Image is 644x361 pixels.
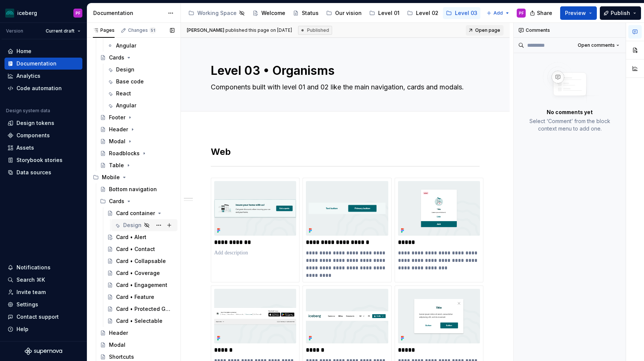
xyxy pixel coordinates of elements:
[116,42,136,49] div: Angular
[5,9,14,18] img: 418c6d47-6da6-4103-8b13-b5999f8989a1.png
[398,181,480,236] img: a7d90b8c-c2db-4f3f-b62b-ea80c3bfd855.png
[302,9,319,17] div: Status
[4,286,82,298] a: Invite team
[455,9,477,17] div: Level 03
[185,7,248,19] a: Working Space
[109,329,128,337] div: Header
[16,144,34,152] div: Assets
[111,219,177,231] a: Design
[25,348,62,355] svg: Supernova Logo
[16,276,45,284] div: Search ⌘K
[306,181,388,236] img: 9ebea3d7-8a4a-4888-8aeb-7d82076361f0.png
[123,221,142,229] div: Design
[4,129,82,141] a: Components
[97,52,177,64] a: Cards
[116,269,160,277] div: Card • Coverage
[116,102,136,109] div: Angular
[560,6,597,20] button: Preview
[600,6,641,20] button: Publish
[104,291,177,303] a: Card • Feature
[97,339,177,351] a: Modal
[323,7,365,19] a: Our vision
[574,40,623,51] button: Open comments
[6,28,23,34] div: Version
[16,119,54,127] div: Design tokens
[4,323,82,335] button: Help
[398,289,480,343] img: 57876659-339e-4942-948a-097773631655.png
[4,45,82,57] a: Home
[16,72,40,80] div: Analytics
[261,9,285,17] div: Welcome
[475,27,500,33] span: Open page
[366,7,402,19] a: Level 01
[298,26,332,35] div: Published
[109,353,134,361] div: Shortcuts
[611,9,630,17] span: Publish
[16,85,62,92] div: Code automation
[378,9,400,17] div: Level 01
[116,209,155,217] div: Card container
[104,243,177,255] a: Card • Contact
[211,146,480,158] h2: Web
[4,82,82,94] a: Code automation
[187,27,292,33] span: published this page on [DATE]
[93,27,115,33] div: Pages
[290,7,322,19] a: Status
[4,299,82,310] a: Settings
[514,23,626,38] div: Comments
[116,233,146,241] div: Card • Alert
[97,327,177,339] a: Header
[335,9,362,17] div: Our vision
[214,181,296,236] img: f5d67d5d-bba0-4fb4-acaa-9bf24cbd5fec.png
[104,88,177,100] a: React
[109,54,124,61] div: Cards
[109,186,157,193] div: Bottom navigation
[109,126,128,133] div: Header
[197,9,237,17] div: Working Space
[416,9,438,17] div: Level 02
[104,315,177,327] a: Card • Selectable
[97,111,177,123] a: Footer
[97,147,177,159] a: Roadblocks
[116,257,166,265] div: Card • Collapsable
[116,78,144,85] div: Base code
[116,305,173,313] div: Card • Protected Good
[116,293,154,301] div: Card • Feature
[104,100,177,111] a: Angular
[104,255,177,267] a: Card • Collapsable
[16,313,59,321] div: Contact support
[116,281,167,289] div: Card • Engagement
[97,183,177,195] a: Bottom navigation
[6,108,50,114] div: Design system data
[109,138,125,145] div: Modal
[214,289,296,343] img: d3c4253e-641e-434e-a929-6c25945c6297.png
[90,171,177,183] div: Mobile
[16,169,51,176] div: Data sources
[76,10,80,16] div: PF
[104,207,177,219] a: Card container
[4,274,82,286] button: Search ⌘K
[16,48,31,55] div: Home
[46,28,75,34] span: Current draft
[16,60,57,67] div: Documentation
[17,9,37,17] div: iceberg
[104,267,177,279] a: Card • Coverage
[537,9,552,17] span: Share
[104,231,177,243] a: Card • Alert
[116,245,155,253] div: Card • Contact
[104,40,177,52] a: Angular
[109,114,125,121] div: Footer
[16,288,46,296] div: Invite team
[443,7,480,19] a: Level 03
[4,166,82,178] a: Data sources
[97,195,177,207] div: Cards
[16,156,63,164] div: Storybook stories
[4,70,82,82] a: Analytics
[97,123,177,135] a: Header
[149,27,156,33] span: 51
[109,162,124,169] div: Table
[404,7,441,19] a: Level 02
[4,154,82,166] a: Storybook stories
[116,66,134,73] div: Design
[185,6,483,21] div: Page tree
